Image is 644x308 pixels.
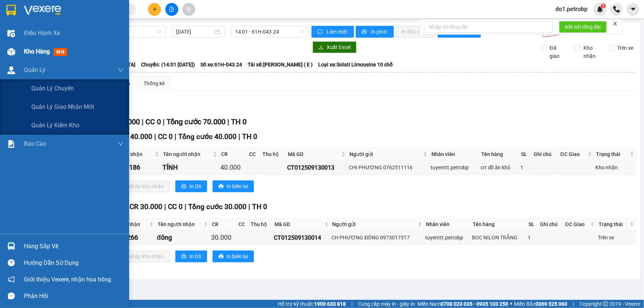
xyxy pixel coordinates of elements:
[550,4,593,14] span: do1.petrobp
[156,231,210,245] td: đông
[561,150,586,158] span: ĐC Giao
[227,252,248,260] span: In biên lai
[237,218,249,231] th: CC
[327,28,348,36] span: Làm mới
[417,300,508,308] span: Miền Nam
[358,300,416,308] span: Cung cấp máy in - giấy in:
[599,220,628,228] span: Trạng thái
[424,21,553,33] input: Nhập số tổng đài
[261,148,286,160] th: Thu hộ
[252,203,267,211] span: TH 0
[603,301,608,307] span: copyright
[31,102,94,111] span: Quản lý giao nhận mới
[317,29,324,35] span: sync
[471,218,527,231] th: Tên hàng
[181,254,186,260] span: printer
[213,180,254,192] button: printerIn biên lai
[24,241,124,252] div: Hàng sắp về
[318,60,393,69] span: Loại xe: Solati Limousine 10 chỗ
[118,67,124,73] span: down
[219,148,248,160] th: CR
[327,43,351,51] span: Xuất Excel
[200,60,242,69] span: Số xe: 61H-043.24
[163,150,211,158] span: Tên người nhận
[175,180,207,192] button: printerIn DS
[288,150,340,158] span: Mã GD
[231,117,247,126] span: TH 0
[510,302,512,305] span: ⚪️
[145,117,161,126] span: CC 0
[581,44,603,60] span: Kho nhận
[521,163,530,172] div: 1
[189,182,201,190] span: In DS
[396,26,436,38] button: In đơn chọn
[102,160,162,175] td: 0793191186
[596,150,628,158] span: Trạng thái
[188,203,247,211] span: Tổng cước 30.000
[565,220,589,228] span: ĐC Giao
[248,60,313,69] span: Tài xế: [PERSON_NAME] ( E )
[287,163,346,172] div: CT012509130013
[520,148,532,160] th: SL
[120,132,152,141] span: CR 40.000
[595,163,635,172] div: Kho nhận
[614,44,637,52] span: Trên xe
[218,254,224,260] span: printer
[157,232,209,243] div: đông
[602,3,605,8] span: 1
[24,257,124,269] div: Hướng dẫn sử dụng
[130,203,162,211] span: CR 30.000
[286,160,348,175] td: CT012509130013
[613,21,618,26] span: close
[141,60,195,69] span: Chuyến: (14:01 [DATE])
[7,66,15,74] img: warehouse-icon
[31,84,74,93] span: Quản lý chuyến
[8,259,15,266] span: question-circle
[7,48,15,56] img: warehouse-icon
[362,29,368,35] span: printer
[189,252,201,260] span: In DS
[441,301,508,307] strong: 0708 023 035 - 0935 103 250
[54,48,67,56] span: mới
[142,117,144,126] span: |
[24,275,111,284] span: Giới thiệu Vexere, nhận hoa hồng
[349,163,428,172] div: CHỊ PHƯƠNG 0762511116
[8,293,15,300] span: message
[218,184,224,190] span: printer
[242,132,257,141] span: TH 0
[248,203,250,211] span: |
[162,162,218,173] div: TÍNH
[238,132,240,141] span: |
[175,250,207,262] button: printerIn DS
[613,6,620,13] img: phone-icon
[235,26,303,37] span: 14:01 - 61H-043.24
[144,79,165,87] div: Thống kê
[472,233,526,242] div: BOC NILON TRẮNG
[6,5,16,16] img: logo-vxr
[169,7,174,12] span: file-add
[165,3,178,16] button: file-add
[24,48,50,55] span: Kho hàng
[7,140,15,148] img: solution-icon
[333,220,417,228] span: Người gửi
[431,163,478,172] div: tuyenttt.petrobp
[161,160,219,175] td: TÍNH
[371,28,388,36] span: In phơi
[182,3,195,16] button: aim
[175,132,176,141] span: |
[627,3,640,16] button: caret-down
[24,291,124,302] div: Phản hồi
[220,162,246,173] div: 40.000
[24,65,45,75] span: Quản Lý
[247,148,261,160] th: CC
[148,3,161,16] button: plus
[227,117,229,126] span: |
[278,300,346,308] span: Hỗ trợ kỹ thuật:
[210,218,237,231] th: CR
[559,21,607,33] button: Kết nối tổng đài
[7,30,15,37] img: warehouse-icon
[166,117,225,126] span: Tổng cước 70.000
[275,220,323,228] span: Mã GD
[274,233,329,242] div: CT012509130014
[314,301,346,307] strong: 1900 633 818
